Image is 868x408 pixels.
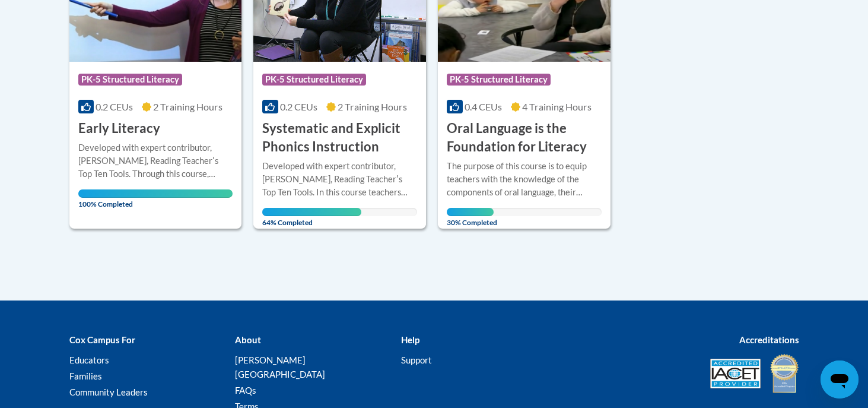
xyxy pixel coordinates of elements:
[770,353,799,394] img: IDA® Accredited
[447,208,493,227] span: 30% Completed
[78,119,160,138] h3: Early Literacy
[447,74,551,86] span: PK-5 Structured Literacy
[78,189,233,198] div: Your progress
[78,141,233,181] div: Developed with expert contributor, [PERSON_NAME], Reading Teacherʹs Top Ten Tools. Through this c...
[262,74,366,86] span: PK-5 Structured Literacy
[522,101,592,112] span: 4 Training Hours
[235,334,261,345] b: About
[69,355,109,365] a: Educators
[262,208,361,227] span: 64% Completed
[262,119,417,156] h3: Systematic and Explicit Phonics Instruction
[447,160,602,199] div: The purpose of this course is to equip teachers with the knowledge of the components of oral lang...
[465,101,502,112] span: 0.4 CEUs
[235,385,256,396] a: FAQs
[739,334,799,345] b: Accreditations
[710,359,761,388] img: Accredited IACET® Provider
[69,371,102,381] a: Families
[401,334,419,345] b: Help
[821,360,859,398] iframe: Button to launch messaging window
[69,334,135,345] b: Cox Campus For
[235,355,325,379] a: [PERSON_NAME][GEOGRAPHIC_DATA]
[262,208,361,216] div: Your progress
[280,101,317,112] span: 0.2 CEUs
[69,387,148,397] a: Community Leaders
[447,208,493,216] div: Your progress
[262,160,417,199] div: Developed with expert contributor, [PERSON_NAME], Reading Teacherʹs Top Ten Tools. In this course...
[78,189,233,208] span: 100% Completed
[153,101,222,112] span: 2 Training Hours
[96,101,133,112] span: 0.2 CEUs
[401,355,432,365] a: Support
[78,74,182,86] span: PK-5 Structured Literacy
[338,101,407,112] span: 2 Training Hours
[447,119,602,156] h3: Oral Language is the Foundation for Literacy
